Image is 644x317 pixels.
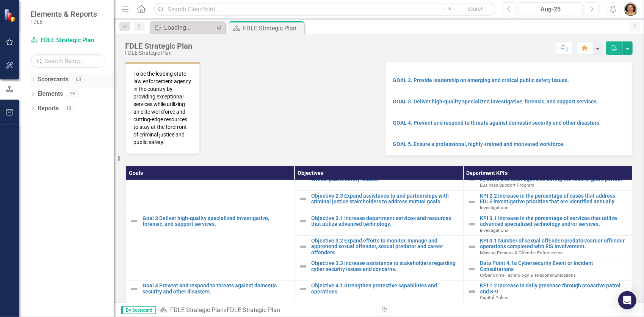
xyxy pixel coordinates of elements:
[170,306,224,314] a: FDLE Strategic Plan
[30,19,97,25] small: FDLE
[164,23,214,32] div: Loading...
[480,182,534,188] span: Business Support Program
[480,283,628,295] a: KPI 1.2 Increase in daily presence through proactive patrol and K-9.
[130,217,139,226] img: Not Defined
[467,197,476,206] img: Not Defined
[30,10,97,19] span: Elements & Reports
[618,291,636,309] div: Open Intercom Messenger
[130,284,139,293] img: Not Defined
[311,238,459,255] a: Objective 3.2 Expand efforts to monitor, manage and apprehend sexual offender, sexual predator an...
[298,242,307,251] img: Not Defined
[463,190,632,213] td: Double-Click to Edit Right Click for Context Menu
[4,9,17,22] img: ClearPoint Strategy
[480,238,628,250] a: KPI 3.1 Number of sexual offender/predator/career offender operations completed with EIS involvem...
[624,2,638,16] img: Nancy Verhine
[243,24,302,33] div: FDLE Strategic Plan
[143,283,290,295] a: Goal 4 Prevent and respond to threats against domestic security and other disasters.
[393,120,601,126] a: GOAL 4. Prevent and respond to threats against domestic security and other disasters.
[393,98,599,105] a: GOAL 3. Deliver high-quality specialized investigative, forensic, and support services.
[72,76,85,83] div: 63
[67,91,79,97] div: 35
[298,194,307,203] img: Not Defined
[480,260,628,272] a: Data Point 4.1a Cybersecurity Event or Incident Consultations
[63,105,75,111] div: 10
[480,273,576,278] span: Cyber Crime Technology & Telecommunications
[480,205,509,210] span: Investigations
[227,306,280,314] div: FDLE Strategic Plan
[521,5,580,14] div: Aug-25
[311,216,459,227] a: Objective 3.1 Increase department services and resources that utilize advanced technology.
[393,141,565,147] a: GOAL 5. Ensure a professional, highly-trained and motivated workforce.
[133,70,192,146] p: To be the leading state law enforcement agency in the country by providing exceptional services w...
[298,262,307,271] img: Not Defined
[467,287,476,296] img: Not Defined
[480,295,508,300] span: Capitol Police
[30,36,106,45] a: FDLE Strategic Plan
[298,284,307,293] img: Not Defined
[467,265,476,274] img: Not Defined
[125,50,192,56] div: FDLE Strategic Plan
[38,90,63,98] a: Elements
[467,242,476,251] img: Not Defined
[38,75,69,84] a: Scorecards
[298,217,307,226] img: Not Defined
[480,228,509,233] span: Investigations
[311,283,459,295] a: Objective 4.1 Strengthen protective capabilities and operations.
[457,4,495,14] button: Search
[480,193,628,205] a: KPI 2.2 Increase in the percentage of cases that address FDLE investigative priorities that are i...
[393,77,569,83] a: GOAL 2. Provide leadership on emerging and critical public safety issues.
[311,260,459,272] a: Objective 3.3 Increase assistance to stakeholders regarding cyber security issues and concerns.
[468,6,484,12] span: Search
[30,54,106,68] input: Search Below...
[467,220,476,229] img: Not Defined
[480,250,563,255] span: Missing Persons & Offender Enforcement
[143,216,290,227] a: Goal 3 Deliver high-quality specialized investigative, forensic, and support services.
[311,193,459,205] a: Objective 2.3 Expand assistance to and partnerships with criminal justice stakeholders to address...
[121,306,156,314] span: By Scorecard
[480,216,628,227] a: KPI 3.1 Increase in the percentage of services that utilize advanced specialized technology and/o...
[154,3,497,16] input: Search ClearPoint...
[38,104,59,113] a: Reports
[160,306,373,315] div: »
[152,23,214,32] a: Loading...
[519,2,583,16] button: Aug-25
[463,213,632,235] td: Double-Click to Edit Right Click for Context Menu
[125,42,192,50] div: FDLE Strategic Plan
